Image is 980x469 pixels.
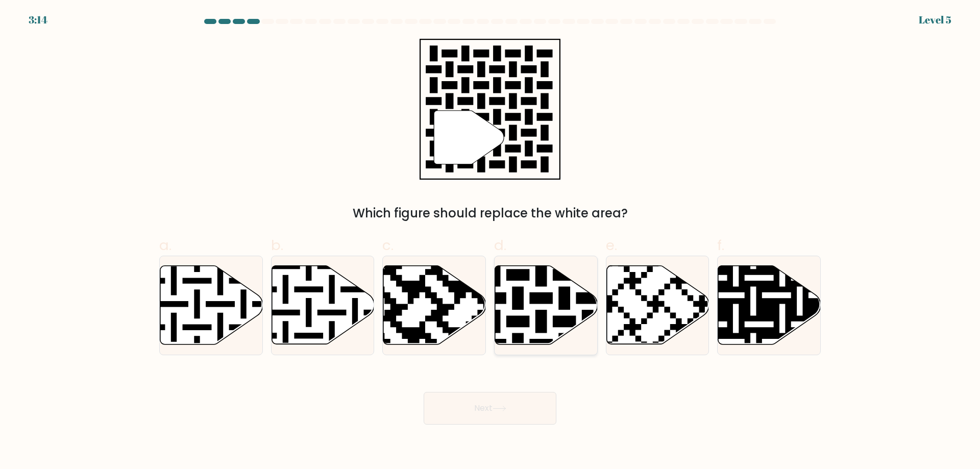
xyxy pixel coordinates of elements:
[434,111,504,164] g: "
[919,12,951,28] div: Level 5
[159,235,171,255] span: a.
[382,235,394,255] span: c.
[494,235,506,255] span: d.
[717,235,724,255] span: f.
[271,235,283,255] span: b.
[165,204,815,223] div: Which figure should replace the white area?
[424,392,556,425] button: Next
[606,235,617,255] span: e.
[29,12,47,28] div: 3:14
